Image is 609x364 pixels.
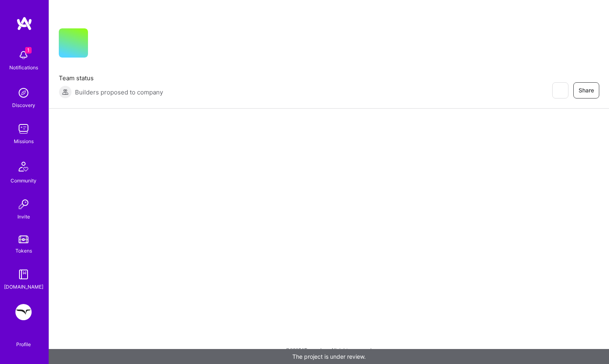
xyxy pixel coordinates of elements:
[13,304,34,320] a: Freed: Marketing Designer
[14,157,33,176] img: Community
[49,349,609,364] div: The project is under review.
[59,74,163,82] span: Team status
[15,246,32,255] div: Tokens
[19,236,28,243] img: tokens
[557,87,563,94] i: icon EyeClosed
[59,86,72,98] img: Builders proposed to company
[16,340,31,348] div: Profile
[25,47,32,54] span: 1
[4,283,43,291] div: [DOMAIN_NAME]
[15,121,32,137] img: teamwork
[15,304,32,320] img: Freed: Marketing Designer
[579,86,594,94] span: Share
[14,137,34,146] div: Missions
[573,82,599,98] button: Share
[16,16,32,31] img: logo
[15,47,32,63] img: bell
[15,85,32,101] img: discovery
[9,63,38,72] div: Notifications
[17,212,30,221] div: Invite
[11,176,36,185] div: Community
[15,266,32,283] img: guide book
[98,41,104,48] i: icon CompanyGray
[13,332,34,348] a: Profile
[75,88,163,96] span: Builders proposed to company
[15,196,32,212] img: Invite
[12,101,35,109] div: Discovery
